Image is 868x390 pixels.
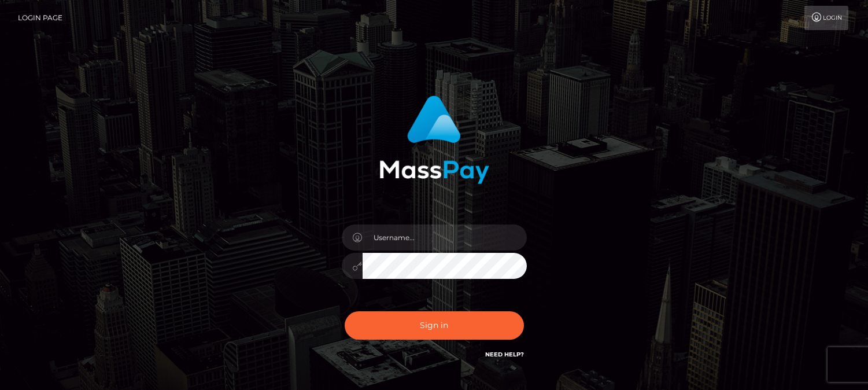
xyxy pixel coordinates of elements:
a: Login Page [18,6,62,30]
input: Username... [363,225,527,251]
img: MassPay Login [379,95,489,184]
a: Need Help? [485,351,524,358]
button: Sign in [345,311,524,340]
a: Login [804,6,848,30]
